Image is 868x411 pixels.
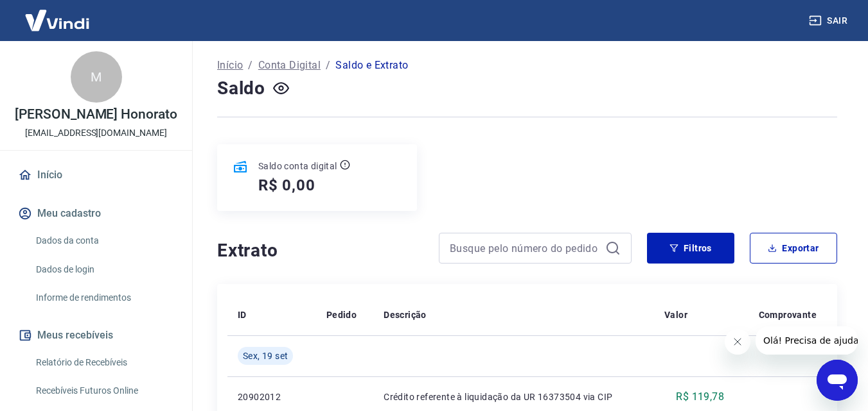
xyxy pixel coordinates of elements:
[725,329,750,355] iframe: Fechar mensagem
[31,349,177,376] a: Relatório de Recebíveis
[806,9,853,33] button: Sair
[248,58,252,73] p: /
[258,58,321,73] a: Conta Digital
[664,308,687,321] p: Valor
[217,76,265,101] h4: Saldo
[15,161,177,189] a: Início
[258,160,337,172] p: Saldo conta digital
[217,58,243,73] a: Início
[217,238,423,264] h4: Extrato
[750,233,837,264] button: Exportar
[31,285,177,311] a: Informe de rendimentos
[8,9,108,19] span: Olá! Precisa de ajuda?
[817,360,858,401] iframe: Botão para abrir a janela de mensagens
[384,308,427,321] p: Descrição
[759,308,817,321] p: Comprovante
[647,233,734,264] button: Filtros
[450,239,600,258] input: Busque pelo número do pedido
[258,175,315,196] h5: R$ 0,00
[25,126,167,140] p: [EMAIL_ADDRESS][DOMAIN_NAME]
[326,58,330,73] p: /
[326,308,357,321] p: Pedido
[676,389,724,405] p: R$ 119,78
[243,349,288,362] span: Sex, 19 set
[756,326,858,355] iframe: Mensagem da empresa
[31,256,177,283] a: Dados de login
[15,199,177,228] button: Meu cadastro
[15,108,177,121] p: [PERSON_NAME] Honorato
[384,390,644,403] p: Crédito referente à liquidação da UR 16373504 via CIP
[238,308,247,321] p: ID
[71,51,122,103] div: M
[238,390,306,403] p: 20902012
[15,1,99,40] img: Vindi
[31,228,177,254] a: Dados da conta
[335,58,408,73] p: Saldo e Extrato
[15,321,177,349] button: Meus recebíveis
[31,378,177,404] a: Recebíveis Futuros Online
